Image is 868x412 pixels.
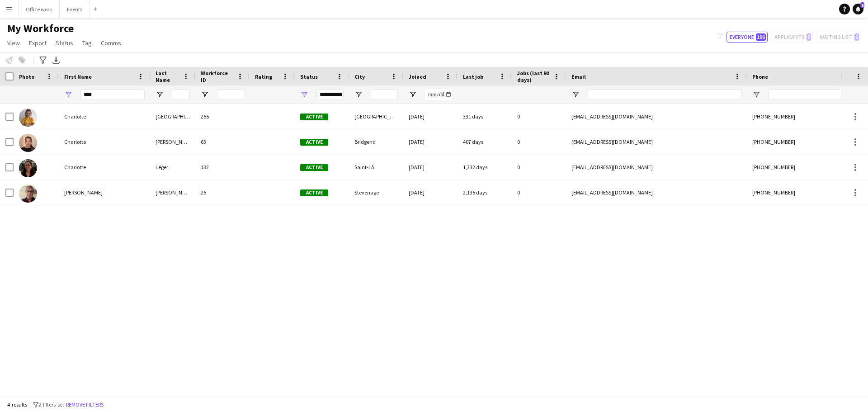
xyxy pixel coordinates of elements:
button: Open Filter Menu [64,90,72,99]
input: Phone Filter Input [769,89,857,100]
span: My Workforce [7,22,74,35]
span: Active [300,189,328,196]
div: 63 [195,129,250,154]
span: Photo [19,73,34,80]
span: Active [300,164,328,171]
div: [DATE] [403,104,458,129]
span: Workforce ID [201,70,233,83]
span: Active [300,139,328,146]
div: [EMAIL_ADDRESS][DOMAIN_NAME] [566,155,747,180]
button: Open Filter Menu [300,90,308,99]
span: Last Name [156,70,179,83]
input: Workforce ID Filter Input [217,89,244,100]
input: Last Name Filter Input [172,89,190,100]
app-action-btn: Export XLSX [51,55,61,66]
span: View [7,39,20,47]
span: Active [300,114,328,120]
div: [PERSON_NAME] [59,180,150,205]
button: Open Filter Menu [156,90,164,99]
div: 0 [512,180,566,205]
div: 25 [195,180,250,205]
span: Rating [255,73,272,80]
button: Open Filter Menu [409,90,417,99]
div: 255 [195,104,250,129]
span: Comms [101,39,121,47]
div: 407 days [458,129,512,154]
div: [PERSON_NAME] [150,129,195,154]
input: City Filter Input [371,89,398,100]
div: [PHONE_NUMBER] [747,180,863,205]
button: Open Filter Menu [571,90,580,99]
div: Charlotte [59,104,150,129]
button: Everyone196 [726,32,768,43]
div: [DATE] [403,129,458,154]
div: [PERSON_NAME] [150,180,195,205]
span: Jobs (last 90 days) [517,70,550,83]
input: Joined Filter Input [425,89,452,100]
img: Charlotte Cheshire [19,109,37,127]
div: 2,135 days [458,180,512,205]
button: Office work [19,0,60,18]
div: 1,332 days [458,155,512,180]
button: Open Filter Menu [752,90,760,99]
div: [DATE] [403,155,458,180]
div: [GEOGRAPHIC_DATA] [349,104,403,129]
button: Remove filters [64,400,105,410]
span: 196 [756,33,766,41]
div: 0 [512,155,566,180]
span: Joined [409,73,426,80]
div: Bridgend [349,129,403,154]
span: Export [29,39,47,47]
div: 0 [512,104,566,129]
span: First Name [64,73,92,80]
a: Status [52,37,77,49]
input: Email Filter Input [588,89,741,100]
div: 132 [195,155,250,180]
div: [EMAIL_ADDRESS][DOMAIN_NAME] [566,180,747,205]
span: Status [56,39,73,47]
a: Comms [97,37,125,49]
div: Stevenage [349,180,403,205]
app-action-btn: Advanced filters [38,55,48,66]
a: 6 [853,4,863,14]
button: Open Filter Menu [201,90,209,99]
div: [PHONE_NUMBER] [747,155,863,180]
img: Richard Warner Smith [19,185,37,203]
div: ‭[PHONE_NUMBER]‬ [747,129,863,154]
div: Léger [150,155,195,180]
span: Phone [752,73,768,80]
img: Charlotte Jenkins [19,134,37,152]
img: Charlotte Léger [19,159,37,177]
a: Tag [79,37,95,49]
button: Events [60,0,90,18]
div: 331 days [458,104,512,129]
a: View [4,37,24,49]
div: 0 [512,129,566,154]
div: [DATE] [403,180,458,205]
input: First Name Filter Input [80,89,145,100]
span: Tag [82,39,92,47]
span: Status [300,73,318,80]
a: Export [25,37,50,49]
span: City [354,73,365,80]
div: [PHONE_NUMBER] [747,104,863,129]
button: Open Filter Menu [354,90,363,99]
div: [GEOGRAPHIC_DATA] [150,104,195,129]
div: Charlotte [59,129,150,154]
div: [EMAIL_ADDRESS][DOMAIN_NAME] [566,104,747,129]
div: Charlotte [59,155,150,180]
span: Email [571,73,586,80]
span: 6 [860,2,864,8]
div: Saint-Lô [349,155,403,180]
div: [EMAIL_ADDRESS][DOMAIN_NAME] [566,129,747,154]
span: 2 filters set [38,401,64,408]
span: Last job [463,73,483,80]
